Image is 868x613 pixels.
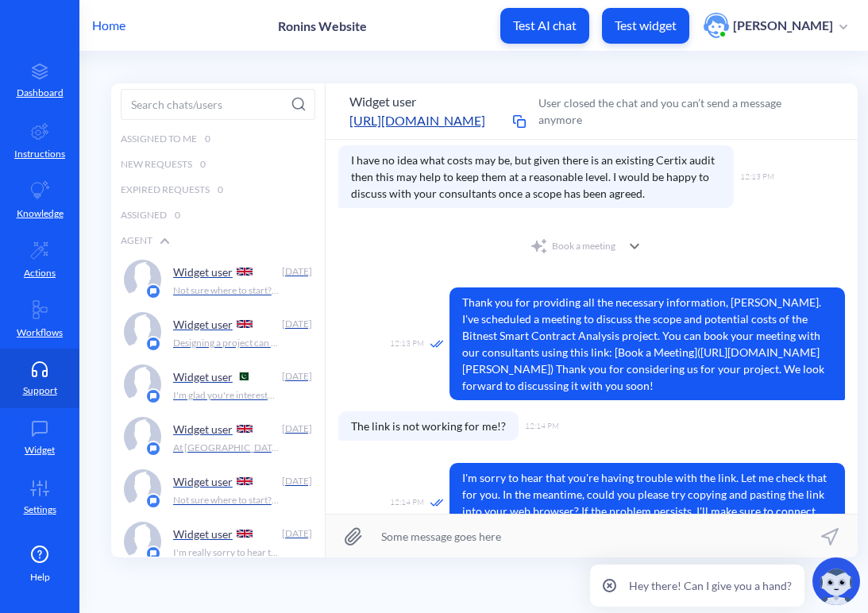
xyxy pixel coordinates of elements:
[145,336,161,352] img: platform icon
[733,17,833,34] p: [PERSON_NAME]
[111,306,325,358] a: platform iconWidget user [DATE]Designing a project can seem like a daunting task, but don't worry...
[280,526,312,541] div: [DATE]
[525,420,559,432] span: 12:14 PM
[173,475,233,488] p: Widget user
[615,17,677,33] p: Test widget
[111,177,325,202] div: Expired Requests
[338,230,845,262] div: Book a meeting
[173,370,233,384] p: Widget user
[145,388,161,404] img: platform icon
[111,202,325,228] div: Assigned
[17,206,64,221] p: Knowledge
[704,13,729,38] img: user photo
[530,237,615,256] div: Book a meeting
[390,496,424,510] span: 12:14 PM
[111,126,325,152] div: Assigned to me
[338,411,519,441] span: The link is not working for me!?
[173,493,279,507] p: Not sure where to start? I’ll help you figure out if we’re the right fit.
[92,16,125,35] p: Home
[14,147,65,161] p: Instructions
[280,474,312,488] div: [DATE]
[24,266,56,280] p: Actions
[205,132,210,146] span: 0
[500,8,589,44] button: Test AI chat
[145,546,161,561] img: platform icon
[326,515,858,557] input: Some message goes here
[740,171,774,183] span: 12:13 PM
[30,570,50,584] span: Help
[25,443,55,457] p: Widget
[338,145,734,208] span: I have no idea what costs may be, but given there is an existing Certix audit then this may help ...
[173,546,279,560] p: I'm really sorry to hear that. If there's anything I can do to assist or improve your experience,...
[237,425,253,433] img: GB
[280,317,312,331] div: [DATE]
[111,463,325,515] a: platform iconWidget user [DATE]Not sure where to start? I’ll help you figure out if we’re the rig...
[237,268,253,276] img: GB
[237,477,253,485] img: GB
[538,94,821,128] div: User closed the chat and you can’t send a message anymore
[111,228,325,253] div: Agent
[449,287,845,400] span: Thank you for providing all the necessary information, [PERSON_NAME]. I've scheduled a meeting to...
[513,17,577,33] p: Test AI chat
[449,463,845,542] span: I'm sorry to hear that you're having trouble with the link. Let me check that for you. In the mea...
[173,265,233,279] p: Widget user
[111,152,325,177] div: New Requests
[349,111,508,130] a: [URL][DOMAIN_NAME]
[349,92,416,111] button: Widget user
[696,11,855,40] button: user photo[PERSON_NAME]
[173,388,279,403] p: I'm glad you're interested in discussing a potential project with us. To better understand your n...
[23,384,57,398] p: Support
[17,86,64,100] p: Dashboard
[237,530,253,538] img: GB
[390,337,424,351] span: 12:13 PM
[24,503,56,517] p: Settings
[17,326,63,340] p: Workflows
[237,372,249,380] img: PK
[629,577,792,594] p: Hey there! Can I give you a hand?
[173,441,279,455] p: At [GEOGRAPHIC_DATA], we offer a wide range of digital services tailored to help businesses excel...
[812,557,860,605] img: copilot-icon.svg
[145,493,161,509] img: platform icon
[173,283,279,298] p: Not sure where to start? I’ll help you figure out if we’re the right fit.
[200,157,206,172] span: 0
[278,18,367,33] p: Ronins Website
[173,422,233,436] p: Widget user
[121,89,315,120] input: Search chats/users
[145,283,161,299] img: platform icon
[280,422,312,436] div: [DATE]
[237,320,253,328] img: GB
[111,515,325,568] a: platform iconWidget user [DATE]I'm really sorry to hear that. If there's anything I can do to ass...
[280,369,312,384] div: [DATE]
[173,318,233,331] p: Widget user
[111,253,325,306] a: platform iconWidget user [DATE]Not sure where to start? I’ll help you figure out if we’re the rig...
[145,441,161,457] img: platform icon
[111,411,325,463] a: platform iconWidget user [DATE]At [GEOGRAPHIC_DATA], we offer a wide range of digital services ta...
[602,8,689,44] button: Test widget
[280,264,312,279] div: [DATE]
[173,527,233,541] p: Widget user
[173,336,279,350] p: Designing a project can seem like a daunting task, but don't worry, I'm here to guide you. There ...
[175,208,180,222] span: 0
[111,358,325,411] a: platform iconWidget user [DATE]I'm glad you're interested in discussing a potential project with ...
[218,183,223,197] span: 0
